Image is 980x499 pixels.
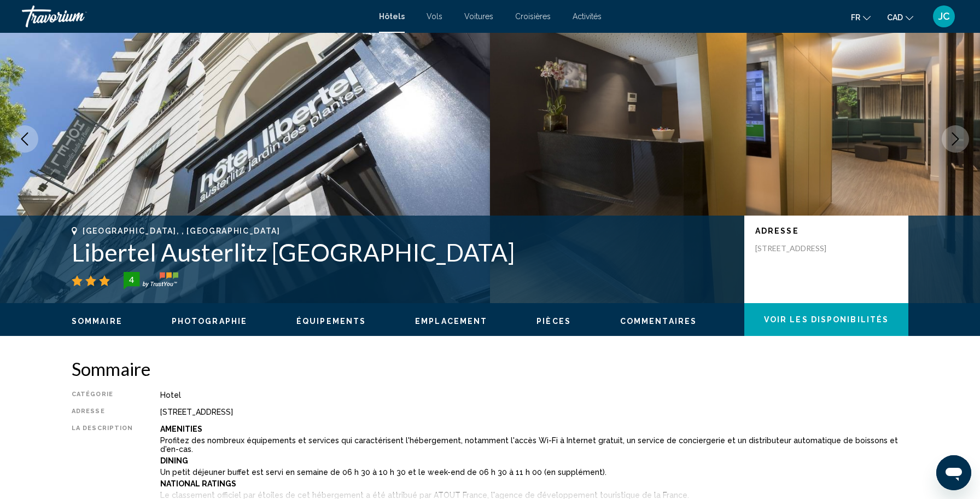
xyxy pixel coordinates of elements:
[72,238,733,266] h1: Libertel Austerlitz [GEOGRAPHIC_DATA]
[464,12,493,21] a: Voitures
[379,12,405,21] a: Hôtels
[72,358,908,380] h2: Sommaire
[755,243,843,253] p: [STREET_ADDRESS]
[764,316,889,324] span: Voir les disponibilités
[160,468,908,477] p: Un petit déjeuner buffet est servi en semaine de 06 h 30 à 10 h 30 et le week-end de 06 h 30 à 11...
[11,125,38,153] button: Previous image
[851,13,860,22] span: fr
[938,11,950,22] span: JC
[72,316,122,326] button: Sommaire
[72,408,133,416] div: Adresse
[72,317,122,326] span: Sommaire
[427,12,442,21] a: Vols
[744,303,908,336] button: Voir les disponibilités
[851,9,871,25] button: Change language
[296,317,366,326] span: Équipements
[160,408,908,416] div: [STREET_ADDRESS]
[83,227,281,235] span: [GEOGRAPHIC_DATA], , [GEOGRAPHIC_DATA]
[887,9,913,25] button: Change currency
[172,317,247,326] span: Photographie
[160,425,202,433] b: Amenities
[124,272,178,289] img: trustyou-badge-hor.svg
[160,456,188,465] b: Dining
[936,455,971,490] iframe: Bouton de lancement de la fenêtre de messagerie
[515,12,551,21] a: Croisières
[296,316,366,326] button: Équipements
[536,317,571,326] span: Pièces
[72,391,133,399] div: Catégorie
[415,316,487,326] button: Emplacement
[172,316,247,326] button: Photographie
[755,227,897,235] p: Adresse
[620,317,697,326] span: Commentaires
[942,125,969,153] button: Next image
[120,273,142,286] div: 4
[415,317,487,326] span: Emplacement
[930,5,958,28] button: User Menu
[160,391,908,399] div: Hotel
[536,316,571,326] button: Pièces
[160,436,908,454] p: Profitez des nombreux équipements et services qui caractérisent l'hébergement, notamment l'accès ...
[620,316,697,326] button: Commentaires
[887,13,903,22] span: CAD
[160,479,236,488] b: National Ratings
[22,5,368,27] a: Travorium
[573,12,602,21] a: Activités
